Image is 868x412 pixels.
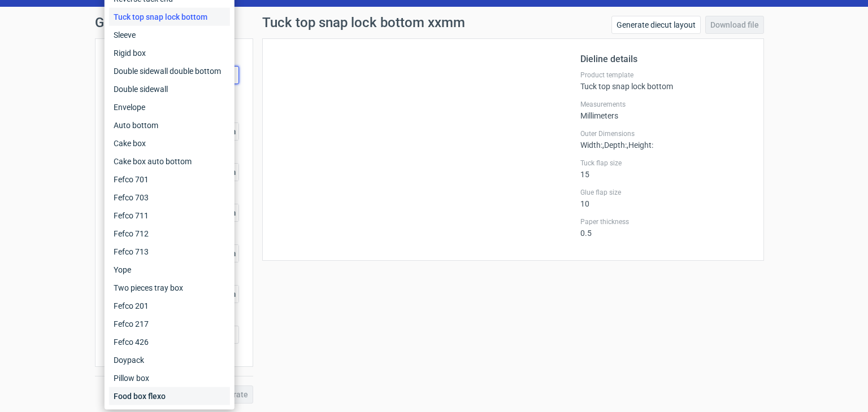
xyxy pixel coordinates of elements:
label: Tuck flap size [580,159,750,168]
div: Double sidewall [109,80,230,98]
div: 15 [580,159,750,179]
div: Fefco 217 [109,315,230,333]
div: 10 [580,188,750,208]
div: Food box flexo [109,387,230,405]
div: Fefco 701 [109,170,230,189]
span: , Depth : [602,141,627,150]
label: Paper thickness [580,217,750,226]
label: Outer Dimensions [580,129,750,138]
div: Sleeve [109,26,230,44]
div: Fefco 712 [109,225,230,243]
div: Fefco 426 [109,333,230,351]
h1: Tuck top snap lock bottom xxmm [262,16,465,29]
a: Generate diecut layout [611,16,701,34]
div: Tuck top snap lock bottom [109,8,230,26]
div: Fefco 713 [109,243,230,261]
div: Two pieces tray box [109,279,230,297]
div: Pillow box [109,369,230,387]
label: Glue flap size [580,188,750,197]
h1: Generate new dieline [95,16,773,29]
div: Fefco 201 [109,297,230,315]
div: Fefco 711 [109,207,230,225]
div: Cake box [109,134,230,152]
div: Cake box auto bottom [109,152,230,170]
label: Measurements [580,100,750,109]
div: Doypack [109,351,230,369]
div: Millimeters [580,100,750,120]
div: Fefco 703 [109,189,230,207]
label: Product template [580,71,750,80]
div: Rigid box [109,44,230,62]
div: Tuck top snap lock bottom [580,71,750,91]
div: Auto bottom [109,116,230,134]
h2: Dieline details [580,52,750,66]
div: Envelope [109,98,230,116]
span: Width : [580,141,602,150]
div: 0.5 [580,217,750,238]
div: Double sidewall double bottom [109,62,230,80]
div: Yope [109,261,230,279]
span: , Height : [627,141,653,150]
